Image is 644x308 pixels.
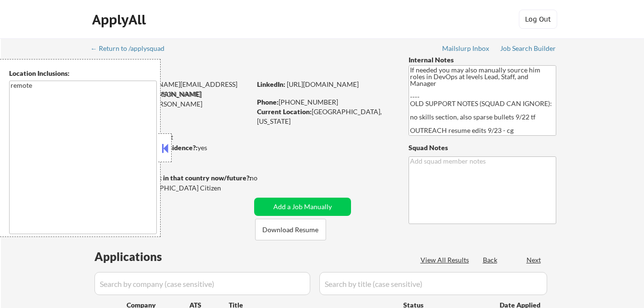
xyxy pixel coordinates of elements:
strong: Phone: [257,98,279,106]
div: Internal Notes [409,55,556,65]
input: Search by title (case sensitive) [319,272,547,295]
a: Mailslurp Inbox [442,45,490,54]
button: Add a Job Manually [254,198,351,216]
div: Applications [94,251,189,262]
div: no [250,173,277,183]
div: Yes, I am a [DEMOGRAPHIC_DATA] Citizen [92,183,254,193]
div: ← Return to /applysquad [91,45,174,52]
div: ApplyAll [92,12,149,28]
a: Job Search Builder [500,45,556,54]
a: ← Return to /applysquad [91,45,174,54]
div: [GEOGRAPHIC_DATA], [US_STATE] [257,107,393,126]
input: Search by company (case sensitive) [94,272,310,295]
a: [URL][DOMAIN_NAME] [287,80,359,88]
div: View All Results [421,255,472,265]
div: Squad Notes [409,143,556,153]
div: Mailslurp Inbox [442,45,490,52]
strong: Current Location: [257,107,312,116]
div: [PERSON_NAME] [92,62,289,74]
div: Job Search Builder [500,45,556,52]
div: Back [483,255,498,265]
div: [PHONE_NUMBER] [257,97,393,107]
strong: LinkedIn: [257,80,285,88]
button: Log Out [519,10,557,29]
div: Next [527,255,542,265]
div: Location Inclusions: [9,69,157,78]
button: Download Resume [255,219,326,240]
